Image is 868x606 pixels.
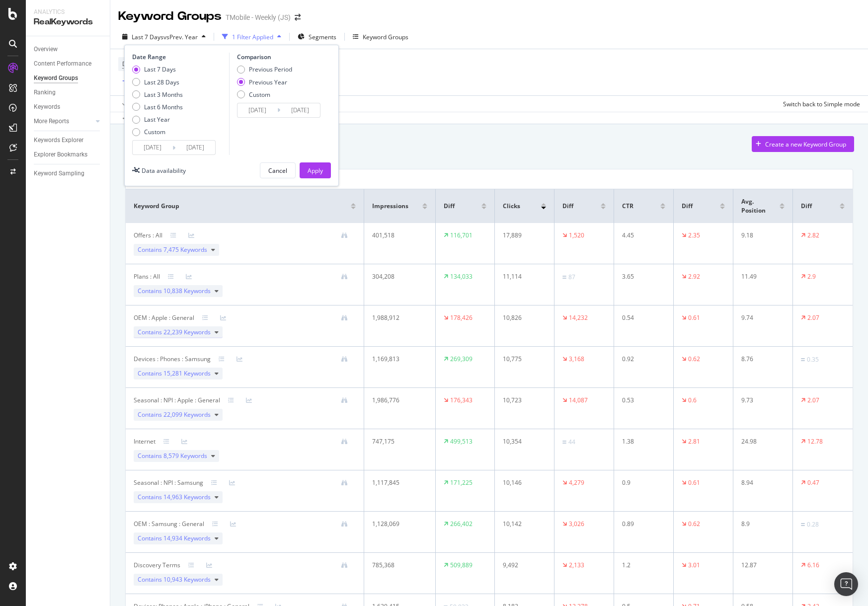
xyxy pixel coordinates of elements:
div: Plans : All [134,272,160,281]
a: Keywords [34,102,103,112]
span: Clicks [503,202,520,211]
div: 171,225 [450,478,473,487]
div: 0.61 [688,313,700,322]
div: Content Performance [34,59,91,69]
span: Contains [138,410,211,419]
div: 116,701 [450,231,473,240]
span: 10,943 Keywords [163,575,211,584]
div: More Reports [34,116,69,127]
span: Contains [138,493,211,502]
span: Diff [801,202,812,211]
button: Cancel [260,162,296,178]
a: Overview [34,44,103,55]
span: Last 7 Days [132,33,163,41]
span: Contains [138,369,211,378]
div: Last 3 Months [144,90,183,99]
img: Equal [801,358,805,361]
div: 178,426 [450,313,473,322]
div: 8.94 [741,478,780,487]
div: 509,889 [450,561,473,570]
div: Analytics [34,8,102,16]
div: 0.62 [688,355,700,364]
div: Discovery Terms [134,561,180,570]
div: 10,775 [503,355,542,364]
div: Previous Year [237,78,292,86]
div: arrow-right-arrow-left [295,14,301,21]
div: OEM : Apple : General [134,313,194,322]
div: 1,988,912 [372,313,422,322]
div: 4.45 [622,231,661,240]
span: Contains [138,245,207,254]
div: 176,343 [450,396,473,405]
div: Custom [249,90,270,99]
div: 10,354 [503,437,542,446]
div: Switch back to Simple mode [783,100,860,108]
div: Last 28 Days [132,78,183,86]
div: Custom [237,90,292,99]
div: 44 [568,438,575,447]
div: 17,889 [503,231,542,240]
span: Device [122,60,141,68]
button: Create a new Keyword Group [752,136,854,152]
div: Create a new Keyword Group [765,140,846,149]
div: 9.73 [741,396,780,405]
div: RealKeywords [34,16,102,28]
span: 14,934 Keywords [163,534,211,542]
span: 22,239 Keywords [163,328,211,336]
a: Keywords Explorer [34,135,103,146]
span: Diff [444,202,455,211]
div: 2.81 [688,437,700,446]
a: Content Performance [34,59,103,69]
a: Keyword Groups [34,73,103,83]
div: Open Intercom Messenger [834,572,858,596]
button: Add Filter [118,76,158,87]
div: 14,232 [569,313,588,322]
div: Devices : Phones : Samsung [134,355,211,364]
div: Last 28 Days [144,78,179,86]
div: 785,368 [372,561,422,570]
span: 22,099 Keywords [163,410,211,419]
div: 1,117,845 [372,478,422,487]
div: Date Range [132,53,227,61]
div: 0.62 [688,520,700,529]
div: 2.82 [807,231,819,240]
div: 1 Filter Applied [232,33,273,41]
div: Keyword Groups [34,73,78,83]
span: Avg. Position [741,197,777,215]
span: vs Prev. Year [163,33,198,41]
div: 0.92 [622,355,661,364]
div: 2,133 [569,561,584,570]
div: Ranking [34,87,56,98]
div: Last 6 Months [132,103,183,111]
button: Apply [300,162,331,178]
div: 1.38 [622,437,661,446]
div: 8.76 [741,355,780,364]
div: 1,986,776 [372,396,422,405]
div: 2.07 [807,396,819,405]
span: Impressions [372,202,408,211]
span: 15,281 Keywords [163,369,211,378]
div: Last 7 Days [144,65,176,74]
div: Last Year [144,115,170,124]
div: Keyword Sampling [34,168,84,179]
div: 499,513 [450,437,473,446]
button: Keyword Groups [349,29,412,45]
div: Overview [34,44,58,55]
div: 12.78 [807,437,823,446]
div: 0.35 [807,355,819,364]
div: 11,114 [503,272,542,281]
div: 0.6 [688,396,697,405]
div: 12.87 [741,561,780,570]
div: 9.74 [741,313,780,322]
div: 1,169,813 [372,355,422,364]
div: Last 3 Months [132,90,183,99]
img: Equal [801,523,805,526]
a: Explorer Bookmarks [34,150,103,160]
div: 4,279 [569,478,584,487]
div: 2.92 [688,272,700,281]
div: 134,033 [450,272,473,281]
div: 87 [568,273,575,282]
div: Last 6 Months [144,103,183,111]
div: Internet [134,437,156,446]
div: 0.61 [688,478,700,487]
